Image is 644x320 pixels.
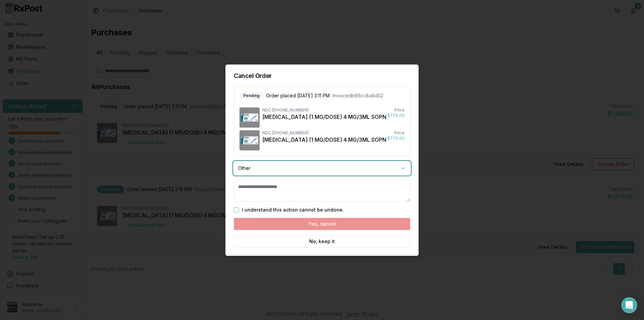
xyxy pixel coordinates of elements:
img: Ozempic (1 MG/DOSE) 4 MG/3ML SOPN [239,130,260,150]
div: NDC: [PHONE_NUMBER] [262,107,386,113]
img: Ozempic (1 MG/DOSE) 4 MG/3ML SOPN [239,107,260,128]
div: Price [394,130,405,136]
div: [MEDICAL_DATA] (1 MG/DOSE) 4 MG/3ML SOPN [262,136,386,144]
label: I understand this action cannot be undone. [242,208,344,212]
span: Invoice db86cc8a8d02 [332,92,383,99]
h2: Cancel Order [234,73,410,79]
div: [MEDICAL_DATA] (1 MG/DOSE) 4 MG/3ML SOPN [262,113,386,121]
div: Pending [239,92,263,99]
div: NDC: [PHONE_NUMBER] [262,130,386,136]
button: No, keep it [234,235,410,247]
div: Price [394,107,405,113]
div: $779.00 [387,113,405,118]
div: $776.00 [387,136,405,141]
span: Order placed [DATE] 3:11 PM [266,92,330,99]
